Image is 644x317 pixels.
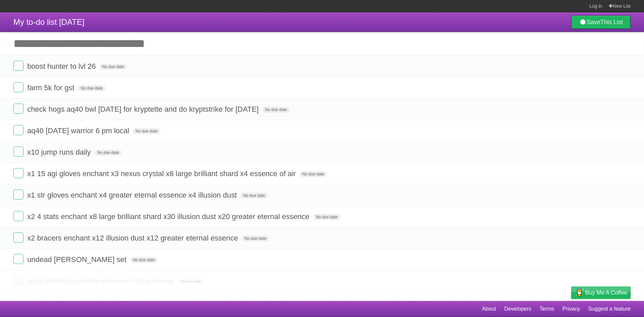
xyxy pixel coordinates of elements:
[78,85,105,91] span: No due date
[13,254,23,264] label: Done
[13,168,23,178] label: Done
[13,61,23,71] label: Done
[13,211,23,221] label: Done
[27,169,298,178] span: x1 15 agi gloves enchant x3 nexus crystal x8 large brilliant shard x4 essence of air
[300,171,327,177] span: No due date
[133,128,160,134] span: No due date
[588,303,631,315] a: Suggest a feature
[571,15,631,29] a: SaveThis List
[27,105,260,113] span: check hogs aq40 bwl [DATE] for kryptette and do kryptstrike for [DATE]
[130,257,157,263] span: No due date
[262,107,289,113] span: No due date
[242,235,269,242] span: No due date
[13,232,23,243] label: Done
[27,212,311,221] span: x2 4 stats enchant x8 large brilliant shard x30 illusion dust x20 greater eternal essence
[13,104,23,114] label: Done
[13,147,23,157] label: Done
[27,126,131,135] span: aq40 [DATE] warrior 6 pm local
[27,255,128,264] span: undead [PERSON_NAME] set
[27,277,175,285] span: aq40 [DATE] kryptette shaman 7:30 pm local
[13,190,23,200] label: Done
[27,148,93,156] span: x10 jump runs daily
[27,234,240,242] span: x2 bracers enchant x12 illusion dust x12 greater eternal essence
[100,64,127,70] span: No due date
[504,303,531,315] a: Developers
[562,303,580,315] a: Privacy
[95,150,122,156] span: No due date
[27,84,76,92] span: farm 5k for gst
[540,303,554,315] a: Terms
[177,278,204,284] span: No due date
[313,214,340,220] span: No due date
[13,125,23,135] label: Done
[585,287,627,299] span: Buy me a coffee
[13,275,23,285] label: Done
[27,62,97,70] span: boost hunter to lvl 26
[13,17,85,27] span: My to-do list [DATE]
[482,303,496,315] a: About
[240,193,268,199] span: No due date
[27,191,238,199] span: x1 str gloves enchant x4 greater eternal essence x4 illusion dust
[571,286,631,299] a: Buy me a coffee
[575,287,584,298] img: Buy me a coffee
[600,19,623,25] b: This List
[13,82,23,92] label: Done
